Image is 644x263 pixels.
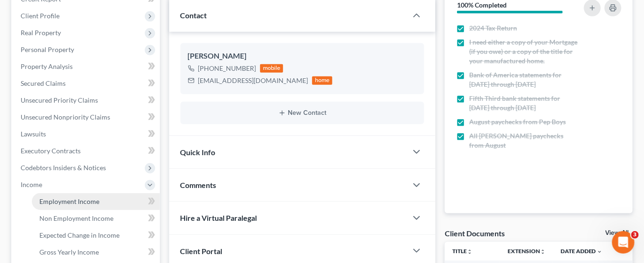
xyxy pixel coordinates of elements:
[180,247,223,255] span: Client Portal
[452,248,472,255] a: Titleunfold_more
[13,75,160,92] a: Secured Claims
[21,96,98,104] span: Unsecured Priority Claims
[13,126,160,143] a: Lawsuits
[445,228,505,238] div: Client Documents
[469,70,577,89] span: Bank of America statements for [DATE] through [DATE]
[39,214,113,222] span: Non Employment Income
[21,62,73,70] span: Property Analysis
[597,249,603,255] i: expand_more
[180,180,217,189] span: Comments
[32,210,160,227] a: Non Employment Income
[13,143,160,159] a: Executory Contracts
[457,1,507,9] strong: 100% Completed
[312,76,333,85] div: home
[188,109,417,117] button: New Contact
[469,131,577,150] span: All [PERSON_NAME] paychecks from August
[21,180,42,188] span: Income
[39,231,120,239] span: Expected Change in Income
[39,197,99,205] span: Employment Income
[180,148,216,157] span: Quick Info
[21,12,60,20] span: Client Profile
[467,249,472,255] i: unfold_more
[198,76,308,85] div: [EMAIL_ADDRESS][DOMAIN_NAME]
[606,230,629,236] a: View All
[32,227,160,244] a: Expected Change in Income
[21,164,106,172] span: Codebtors Insiders & Notices
[21,113,110,121] span: Unsecured Nonpriority Claims
[561,248,603,255] a: Date Added expand_more
[508,248,546,255] a: Extensionunfold_more
[21,45,74,53] span: Personal Property
[469,117,566,127] span: August paychecks from Pep Boys
[631,231,639,239] span: 3
[32,193,160,210] a: Employment Income
[21,29,61,37] span: Real Property
[469,94,577,113] span: Fifth Third bank statements for [DATE] through [DATE]
[21,79,66,87] span: Secured Claims
[198,64,256,73] div: [PHONE_NUMBER]
[21,130,46,138] span: Lawsuits
[469,23,517,33] span: 2024 Tax Return
[180,11,207,20] span: Contact
[39,248,99,256] span: Gross Yearly Income
[180,213,257,222] span: Hire a Virtual Paralegal
[188,51,417,62] div: [PERSON_NAME]
[612,231,635,254] iframe: Intercom live chat
[260,64,284,73] div: mobile
[13,109,160,126] a: Unsecured Nonpriority Claims
[13,92,160,109] a: Unsecured Priority Claims
[469,38,577,66] span: I need either a copy of your Mortgage (if you owe) or a copy of the title for your manufactured h...
[540,249,546,255] i: unfold_more
[32,244,160,261] a: Gross Yearly Income
[21,147,81,155] span: Executory Contracts
[13,58,160,75] a: Property Analysis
